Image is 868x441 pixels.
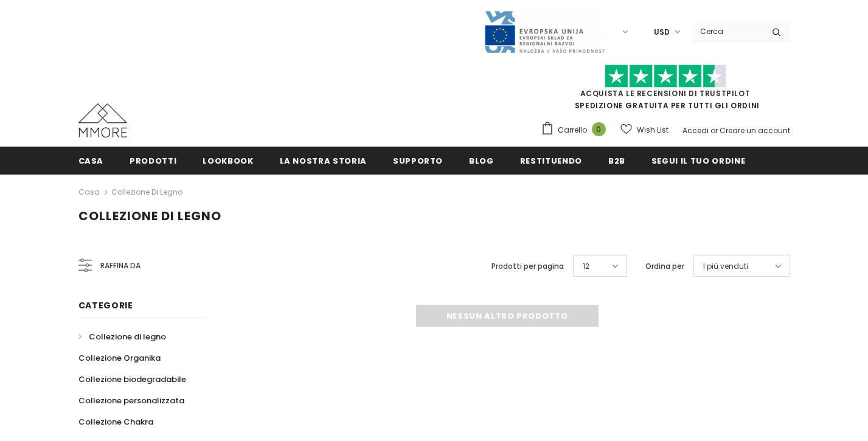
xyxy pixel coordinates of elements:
a: Wish List [620,119,668,141]
label: Ordina per [645,260,684,273]
a: Collezione di legno [78,326,166,347]
span: Collezione personalizzata [78,395,184,406]
span: Blog [469,155,494,167]
span: SPEDIZIONE GRATUITA PER TUTTI GLI ORDINI [541,70,790,111]
span: Segui il tuo ordine [651,155,745,167]
a: supporto [393,147,443,174]
a: Collezione personalizzata [78,390,184,411]
a: Acquista le recensioni di TrustPilot [580,88,751,99]
label: Prodotti per pagina [491,260,564,273]
span: Wish List [637,124,668,136]
a: B2B [608,147,625,174]
a: Collezione Organika [78,347,161,369]
a: Carrello 0 [541,121,612,139]
span: Collezione biodegradabile [78,373,186,385]
a: Segui il tuo ordine [651,147,745,174]
span: La nostra storia [280,155,367,167]
a: Javni Razpis [484,26,605,36]
span: Casa [78,155,104,167]
span: supporto [393,155,443,167]
a: Collezione biodegradabile [78,369,186,390]
span: Raffina da [100,259,141,273]
a: Restituendo [520,147,582,174]
span: Lookbook [203,155,253,167]
span: Prodotti [130,155,176,167]
span: Collezione di legno [78,207,221,224]
img: Fidati di Pilot Stars [605,64,726,88]
span: Categorie [78,299,133,311]
a: Casa [78,185,100,200]
a: Collezione Chakra [78,411,153,432]
span: 12 [583,260,589,273]
a: Prodotti [130,147,176,174]
span: Restituendo [520,155,582,167]
span: or [710,125,718,136]
span: Collezione di legno [89,331,166,342]
span: Collezione Organika [78,352,161,364]
span: 0 [592,122,606,136]
a: Casa [78,147,104,174]
a: Lookbook [203,147,253,174]
span: Collezione Chakra [78,416,153,428]
span: Carrello [558,124,587,136]
a: La nostra storia [280,147,367,174]
a: Accedi [682,125,709,136]
a: Blog [469,147,494,174]
a: Creare un account [720,125,790,136]
img: Javni Razpis [484,10,605,54]
img: Casi MMORE [78,103,127,137]
input: Search Site [693,23,763,40]
span: B2B [608,155,625,167]
span: USD [654,26,670,38]
span: I più venduti [703,260,748,273]
a: Collezione di legno [111,187,182,197]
